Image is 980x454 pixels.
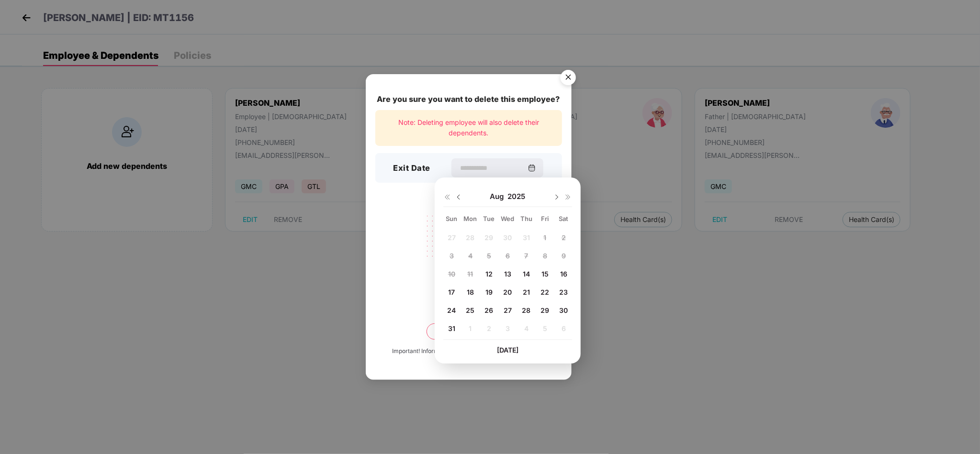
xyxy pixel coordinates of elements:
img: svg+xml;base64,PHN2ZyB4bWxucz0iaHR0cDovL3d3dy53My5vcmcvMjAwMC9zdmciIHdpZHRoPSI1NiIgaGVpZ2h0PSI1Ni... [555,66,582,92]
span: 28 [522,306,530,314]
img: svg+xml;base64,PHN2ZyB4bWxucz0iaHR0cDovL3d3dy53My5vcmcvMjAwMC9zdmciIHdpZHRoPSIyMjQiIGhlaWdodD0iMT... [415,210,522,284]
div: Note: Deleting employee will also delete their dependents. [375,110,562,146]
span: 16 [560,270,567,278]
span: 22 [541,288,549,296]
span: 12 [485,270,493,278]
span: 15 [541,270,549,278]
span: 17 [448,288,455,296]
span: 2025 [507,192,525,201]
span: 29 [541,306,549,314]
span: 30 [559,306,568,314]
img: svg+xml;base64,PHN2ZyB4bWxucz0iaHR0cDovL3d3dy53My5vcmcvMjAwMC9zdmciIHdpZHRoPSIxNiIgaGVpZ2h0PSIxNi... [443,193,451,201]
span: 27 [504,306,512,314]
h3: Exit Date [394,162,431,175]
span: [DATE] [497,346,518,354]
span: 25 [466,306,474,314]
div: Sun [443,214,460,223]
span: 19 [485,288,493,296]
button: Delete permanently [427,323,511,340]
span: 14 [523,270,530,278]
span: 20 [503,288,512,296]
span: 26 [484,306,493,314]
div: Tue [481,214,497,223]
div: Thu [518,214,535,223]
span: 23 [559,288,568,296]
span: 18 [467,288,474,296]
div: Wed [499,214,516,223]
div: Are you sure you want to delete this employee? [375,93,562,105]
img: svg+xml;base64,PHN2ZyBpZD0iRHJvcGRvd24tMzJ4MzIiIHhtbG5zPSJodHRwOi8vd3d3LnczLm9yZy8yMDAwL3N2ZyIgd2... [553,193,561,201]
button: Close [555,65,581,91]
div: Important! Information once deleted, can’t be recovered. [393,347,545,356]
img: svg+xml;base64,PHN2ZyBpZD0iQ2FsZW5kYXItMzJ4MzIiIHhtbG5zPSJodHRwOi8vd3d3LnczLm9yZy8yMDAwL3N2ZyIgd2... [528,164,536,172]
div: Sat [555,214,572,223]
span: Aug [490,192,507,201]
div: Mon [462,214,479,223]
span: 21 [523,288,530,296]
span: 24 [447,306,456,314]
span: 13 [504,270,511,278]
span: 31 [448,324,455,332]
img: svg+xml;base64,PHN2ZyBpZD0iRHJvcGRvd24tMzJ4MzIiIHhtbG5zPSJodHRwOi8vd3d3LnczLm9yZy8yMDAwL3N2ZyIgd2... [455,193,462,201]
img: svg+xml;base64,PHN2ZyB4bWxucz0iaHR0cDovL3d3dy53My5vcmcvMjAwMC9zdmciIHdpZHRoPSIxNiIgaGVpZ2h0PSIxNi... [564,193,572,201]
div: Fri [537,214,553,223]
